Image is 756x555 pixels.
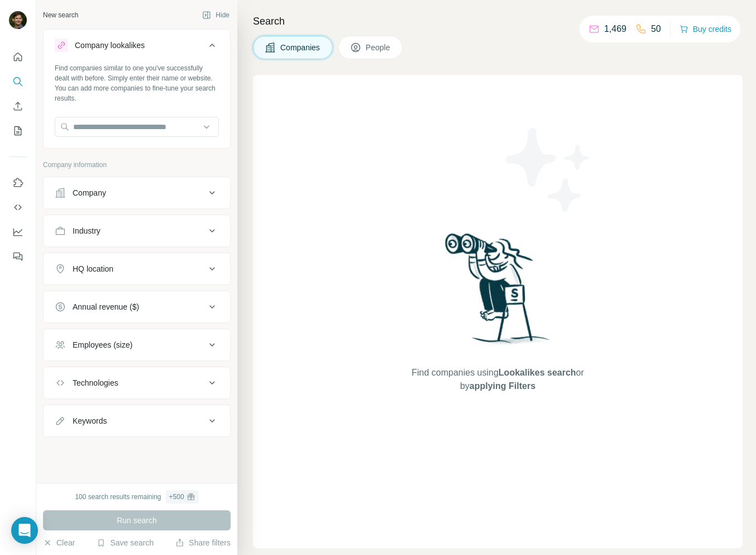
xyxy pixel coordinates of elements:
button: Search [9,72,27,92]
p: 1,469 [604,22,626,36]
img: Surfe Illustration - Stars [498,120,599,220]
p: Company information [43,160,231,170]
span: applying Filters [470,381,535,391]
div: 100 search results remaining [75,490,198,504]
button: Company lookalikes [44,32,230,63]
button: Quick start [9,47,27,67]
div: Company lookalikes [75,40,145,51]
button: My lists [9,121,27,141]
span: Find companies using or by [408,366,587,393]
button: HQ location [44,255,230,282]
button: Use Surfe API [9,197,27,217]
button: Feedback [9,246,27,267]
p: 50 [651,22,661,36]
button: Keywords [44,407,230,434]
button: Share filters [175,537,231,548]
button: Save search [97,537,154,548]
img: Avatar [9,11,27,29]
span: Companies [280,42,321,53]
span: People [366,42,391,53]
button: Use Surfe on LinkedIn [9,173,27,193]
button: Employees (size) [44,331,230,358]
div: Find companies similar to one you've successfully dealt with before. Simply enter their name or w... [55,63,219,103]
div: Annual revenue ($) [73,301,139,312]
div: Industry [73,225,101,236]
img: Surfe Illustration - Woman searching with binoculars [440,230,556,355]
button: Industry [44,217,230,244]
button: Dashboard [9,222,27,242]
span: Lookalikes search [499,368,576,377]
button: Enrich CSV [9,96,27,116]
div: + 500 [169,492,184,502]
div: Open Intercom Messenger [11,517,38,544]
div: HQ location [73,263,113,274]
div: Employees (size) [73,339,132,350]
div: Company [73,187,106,198]
h4: Search [253,13,743,29]
button: Annual revenue ($) [44,293,230,320]
button: Company [44,179,230,206]
button: Technologies [44,369,230,396]
div: Technologies [73,377,118,388]
div: New search [43,10,78,20]
button: Clear [43,537,75,548]
button: Hide [194,7,237,23]
div: Keywords [73,415,107,426]
button: Buy credits [680,21,731,37]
